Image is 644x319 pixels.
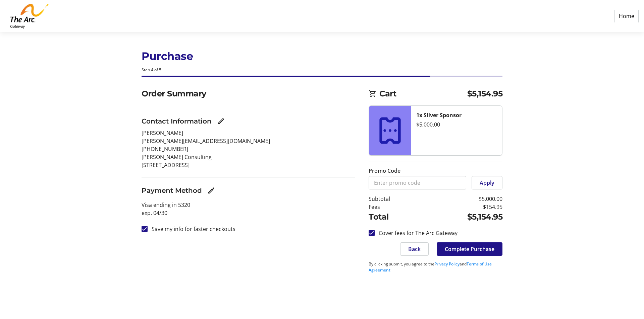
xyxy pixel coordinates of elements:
[142,201,355,217] p: Visa ending in 5320 exp. 04/30
[416,111,462,119] strong: 1x Silver Sponsor
[419,203,502,211] td: $154.95
[142,161,355,169] p: [STREET_ADDRESS]
[419,211,502,223] td: $5,154.95
[614,10,639,22] a: Home
[142,153,355,161] p: [PERSON_NAME] Consulting
[142,129,355,137] p: [PERSON_NAME]
[142,145,355,153] p: [PHONE_NUMBER]
[369,261,492,273] a: Terms of Use Agreement
[419,195,502,203] td: $5,000.00
[379,88,467,100] span: Cart
[369,176,466,189] input: Enter promo code
[142,88,355,100] h2: Order Summary
[369,167,400,175] label: Promo Code
[434,261,460,267] a: Privacy Policy
[369,195,419,203] td: Subtotal
[445,245,494,253] span: Complete Purchase
[467,88,503,100] span: $5,154.95
[214,114,228,128] button: Edit Contact Information
[142,48,502,64] h1: Purchase
[472,176,502,189] button: Apply
[437,242,502,256] button: Complete Purchase
[369,261,502,273] p: By clicking submit, you agree to the and
[369,203,419,211] td: Fees
[5,3,53,29] img: The Arc Gateway 's Logo
[148,225,235,233] label: Save my info for faster checkouts
[375,229,458,237] label: Cover fees for The Arc Gateway
[416,121,497,129] div: $5,000.00
[142,116,212,126] h3: Contact Information
[369,211,419,223] td: Total
[142,67,502,73] div: Step 4 of 5
[142,137,355,145] p: [PERSON_NAME][EMAIL_ADDRESS][DOMAIN_NAME]
[480,179,494,187] span: Apply
[400,242,429,256] button: Back
[205,184,218,197] button: Edit Payment Method
[408,245,421,253] span: Back
[142,185,202,195] h3: Payment Method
